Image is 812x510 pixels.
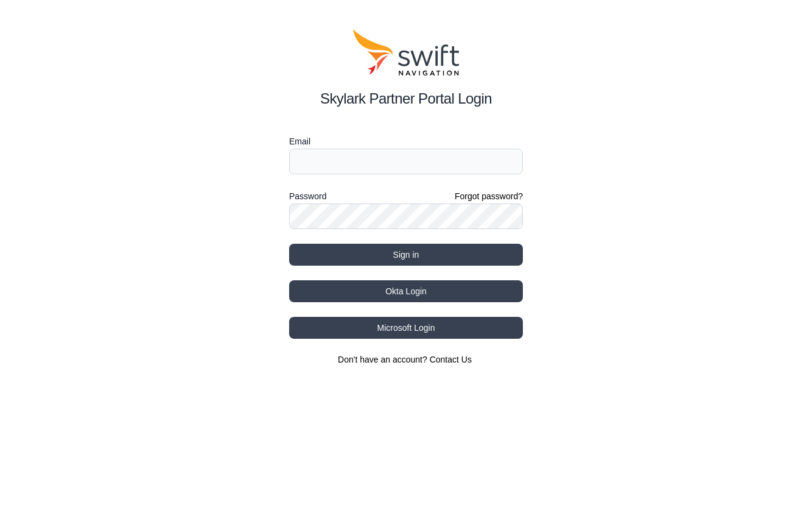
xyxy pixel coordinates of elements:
label: Password [289,189,326,204]
a: Forgot password? [455,190,523,202]
label: Email [289,134,523,149]
section: Don't have an account? [289,353,523,366]
button: Microsoft Login [289,317,523,339]
button: Okta Login [289,280,523,302]
h2: Skylark Partner Portal Login [289,88,523,110]
button: Sign in [289,244,523,266]
a: Contact Us [430,355,472,364]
